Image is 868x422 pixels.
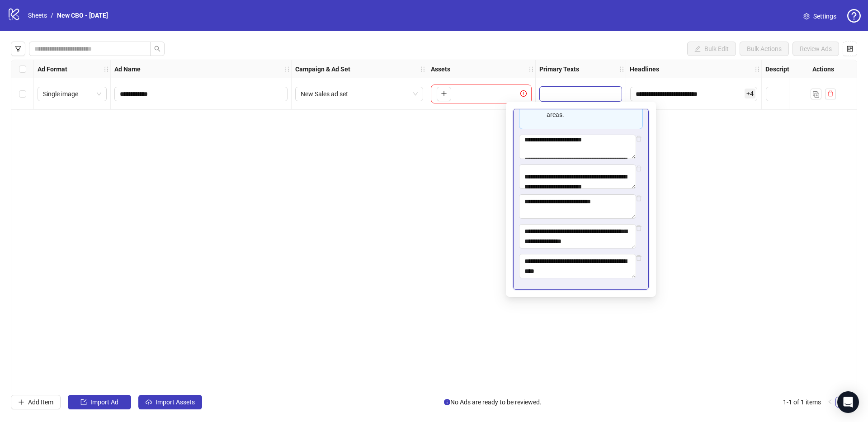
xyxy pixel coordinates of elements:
[745,89,755,98] span: + 4
[301,87,418,101] span: New Sales ad set
[431,64,450,74] strong: Assets
[109,66,116,72] span: holder
[539,86,622,102] div: Edit values
[444,397,542,407] span: No Ads are ready to be reviewed.
[811,89,821,99] button: Duplicate
[528,66,534,72] span: holder
[827,90,834,97] span: delete
[444,399,450,405] span: info-circle
[825,397,835,408] li: Previous Page
[290,66,297,72] span: holder
[11,60,34,78] div: Select all rows
[636,165,642,172] span: delete
[760,66,767,72] span: holder
[539,64,579,74] strong: Primary Texts
[534,66,541,72] span: holder
[687,42,736,56] button: Bulk Edit
[636,225,642,231] span: delete
[51,10,53,20] li: /
[618,66,625,72] span: holder
[15,46,21,52] span: filter
[11,78,34,110] div: Select row 1
[630,86,758,102] div: Edit values
[80,399,87,405] span: import
[636,136,642,142] span: delete
[114,64,141,74] strong: Ad Name
[18,399,24,405] span: plus
[437,87,451,101] button: Add
[836,397,846,407] a: 1
[754,66,760,72] span: holder
[156,399,195,406] span: Import Assets
[623,60,626,78] div: Resize Primary Texts column
[759,60,761,78] div: Resize Headlines column
[426,66,432,72] span: holder
[636,255,642,261] span: delete
[783,397,821,408] li: 1-1 of 1 items
[803,13,810,19] span: setting
[103,66,109,72] span: holder
[11,395,61,409] button: Add Item
[38,64,67,74] strong: Ad Format
[28,399,53,406] span: Add Item
[284,66,290,72] span: holder
[513,109,649,290] div: Multi-text input container - paste or copy values
[43,87,101,101] span: Single image
[847,9,861,23] span: question-circle
[636,195,642,202] span: delete
[793,42,839,56] button: Review Ads
[827,399,833,404] span: left
[630,64,659,74] strong: Headlines
[289,60,291,78] div: Resize Ad Name column
[765,64,802,74] strong: Descriptions
[154,46,160,52] span: search
[837,391,859,413] div: Open Intercom Messenger
[425,60,427,78] div: Resize Campaign & Ad Set column
[796,9,844,23] a: Settings
[740,42,789,56] button: Bulk Actions
[26,10,49,20] a: Sheets
[533,60,535,78] div: Resize Assets column
[108,60,110,78] div: Resize Ad Format column
[825,397,835,408] button: left
[55,10,110,20] a: New CBO - [DATE]
[90,399,118,406] span: Import Ad
[146,399,152,405] span: cloud-upload
[813,91,819,98] img: Duplicate
[441,90,447,97] span: plus
[812,64,834,74] strong: Actions
[843,42,857,56] button: Configure table settings
[420,66,426,72] span: holder
[835,397,846,408] li: 1
[138,395,202,409] button: Import Assets
[813,11,836,21] span: Settings
[295,64,350,74] strong: Campaign & Ad Set
[625,66,631,72] span: holder
[520,90,529,97] span: exclamation-circle
[847,46,853,52] span: control
[68,395,131,409] button: Import Ad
